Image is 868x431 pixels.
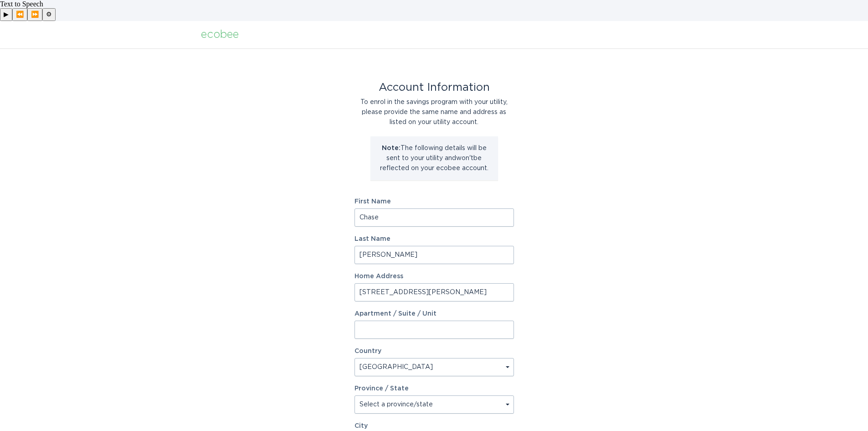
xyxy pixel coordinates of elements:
div: Account Information [354,83,514,93]
button: Settings [42,8,56,21]
label: Last Name [354,236,514,242]
label: Home Address [354,273,514,280]
label: Province / State [354,385,409,392]
strong: Note: [382,145,401,151]
div: To enrol in the savings program with your utility, please provide the same name and address as li... [354,97,514,127]
label: City [354,423,514,429]
p: The following details will be sent to your utility and won't be reflected on your ecobee account. [377,143,491,173]
div: ecobee [201,30,239,40]
button: Previous [12,8,27,21]
label: First Name [354,198,514,205]
label: Apartment / Suite / Unit [354,311,514,317]
label: Country [354,348,381,354]
button: Forward [27,8,42,21]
